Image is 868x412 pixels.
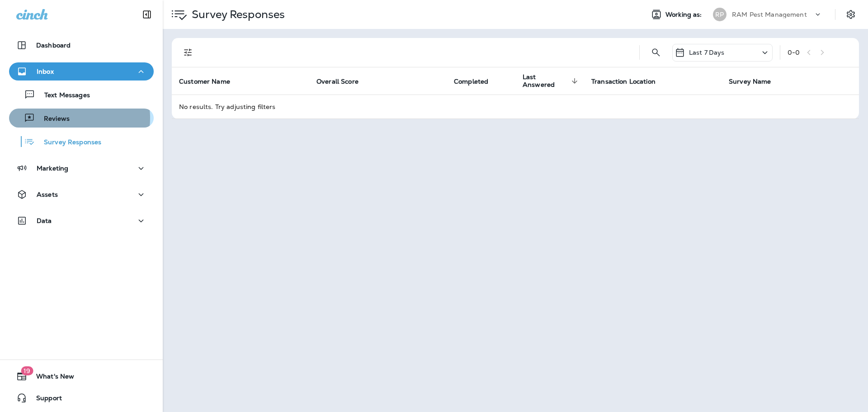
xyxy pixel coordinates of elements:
[9,109,154,128] button: Reviews
[665,11,704,19] span: Working as:
[9,36,154,54] button: Dashboard
[591,78,656,85] span: Transaction Location
[454,77,500,85] span: Completed
[713,8,726,21] div: RP
[523,73,569,89] span: Last Answered
[188,8,285,21] p: Survey Responses
[9,85,154,104] button: Text Messages
[37,68,54,75] p: Inbox
[37,191,58,198] p: Assets
[689,49,725,56] p: Last 7 Days
[732,11,807,18] p: RAM Pest Management
[35,91,90,100] p: Text Messages
[729,78,771,85] span: Survey Name
[9,212,154,230] button: Data
[843,6,859,23] button: Settings
[35,115,70,123] p: Reviews
[134,5,160,24] button: Collapse Sidebar
[729,77,783,85] span: Survey Name
[21,366,33,375] span: 19
[36,42,71,49] p: Dashboard
[9,62,154,81] button: Inbox
[37,165,68,172] p: Marketing
[9,159,154,177] button: Marketing
[454,78,488,85] span: Completed
[591,77,667,85] span: Transaction Location
[179,77,242,85] span: Customer Name
[647,43,665,62] button: Search Survey Responses
[179,43,197,62] button: Filters
[316,77,370,85] span: Overall Score
[27,373,74,384] span: What's New
[9,389,154,407] button: Support
[316,78,359,85] span: Overall Score
[37,217,52,224] p: Data
[9,132,154,151] button: Survey Responses
[172,95,859,118] td: No results. Try adjusting filters
[788,49,800,56] div: 0 - 0
[27,394,62,405] span: Support
[9,367,154,385] button: 19What's New
[523,73,580,89] span: Last Answered
[179,78,230,85] span: Customer Name
[35,138,101,147] p: Survey Responses
[9,185,154,204] button: Assets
